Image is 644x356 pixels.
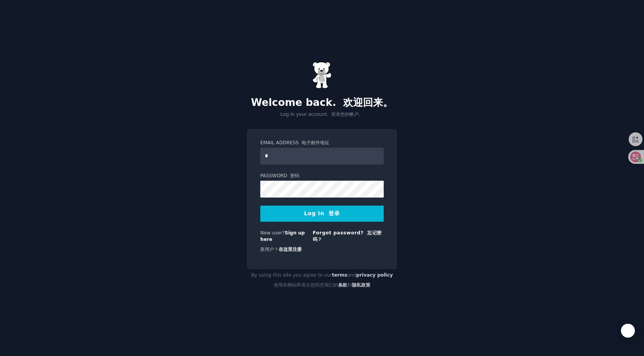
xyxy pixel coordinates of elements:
[247,269,397,294] div: By using this site you agree to our and
[352,282,370,288] a: 隐私政策
[356,272,393,278] a: privacy policy
[290,173,299,178] font: 密码
[313,230,382,242] a: Forgot password? 忘记密码？
[302,140,329,145] font: 电子邮件地址
[329,210,340,216] font: 登录
[332,272,347,278] a: terms
[260,206,384,222] button: Log In 登录
[338,282,347,288] a: 条款
[274,282,370,288] font: 使用本网站即表示您同意我们的 和
[331,112,363,117] font: 登录您的帐户。
[247,111,397,118] p: Log in your account.
[260,247,279,252] span: 新用户？
[343,97,393,108] font: 欢迎回来。
[260,140,384,147] label: Email Address
[260,230,285,236] span: New user?
[312,62,332,89] img: Gummy Bear
[247,97,397,109] h2: Welcome back.
[279,247,302,252] a: 在这里注册
[260,173,384,180] label: Password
